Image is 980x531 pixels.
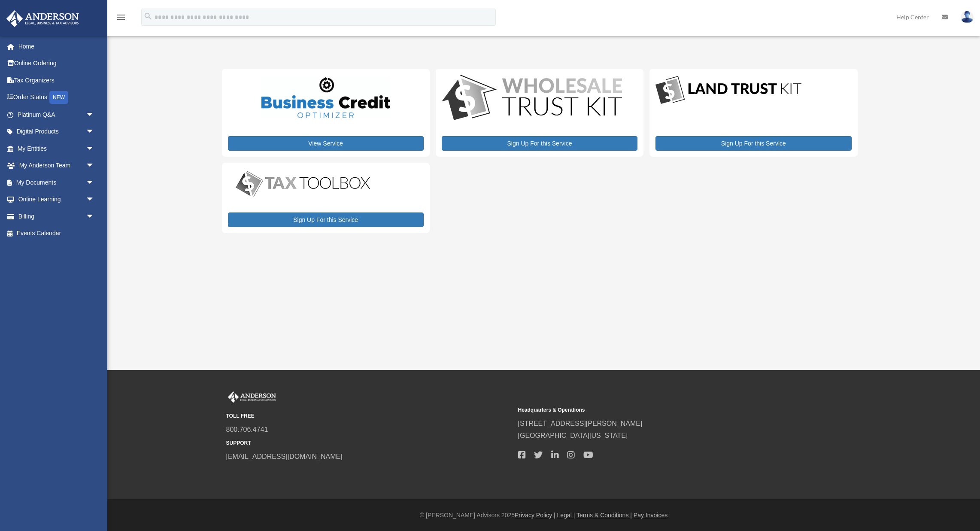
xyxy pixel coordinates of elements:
a: [GEOGRAPHIC_DATA][US_STATE] [518,432,628,439]
span: arrow_drop_down [86,106,103,124]
a: Pay Invoices [634,512,667,519]
a: Terms & Conditions | [576,512,632,519]
a: Online Ordering [6,55,107,72]
a: Tax Organizers [6,72,107,89]
div: NEW [49,91,68,104]
i: search [143,12,153,21]
img: Anderson Advisors Platinum Portal [226,391,278,403]
a: View Service [228,136,424,151]
div: © [PERSON_NAME] Advisors 2025 [107,510,980,521]
a: [EMAIL_ADDRESS][DOMAIN_NAME] [226,453,343,460]
a: Platinum Q&Aarrow_drop_down [6,106,107,123]
small: TOLL FREE [226,412,512,421]
span: arrow_drop_down [86,208,103,225]
a: Privacy Policy | [515,512,555,519]
span: arrow_drop_down [86,191,103,209]
span: arrow_drop_down [86,140,103,158]
img: WS-Trust-Kit-lgo-1.jpg [442,75,622,122]
a: Sign Up For this Service [655,136,851,151]
img: taxtoolbox_new-1.webp [228,169,378,199]
a: Sign Up For this Service [442,136,637,151]
a: Online Learningarrow_drop_down [6,191,107,208]
a: Home [6,38,107,55]
small: Headquarters & Operations [518,406,804,415]
a: Digital Productsarrow_drop_down [6,123,103,140]
a: My Documentsarrow_drop_down [6,174,107,191]
a: Legal | [557,512,575,519]
a: menu [116,15,126,22]
span: arrow_drop_down [86,123,103,141]
span: arrow_drop_down [86,157,103,175]
img: User Pic [961,11,974,23]
a: Events Calendar [6,225,107,242]
img: Anderson Advisors Platinum Portal [4,10,82,27]
span: arrow_drop_down [86,174,103,191]
a: Order StatusNEW [6,89,107,106]
a: 800.706.4741 [226,426,268,433]
i: menu [116,12,126,22]
a: My Anderson Teamarrow_drop_down [6,157,107,174]
a: Sign Up For this Service [228,212,424,227]
a: [STREET_ADDRESS][PERSON_NAME] [518,420,643,427]
a: My Entitiesarrow_drop_down [6,140,107,157]
small: SUPPORT [226,439,512,448]
img: LandTrust_lgo-1.jpg [655,75,801,106]
a: Billingarrow_drop_down [6,208,107,225]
